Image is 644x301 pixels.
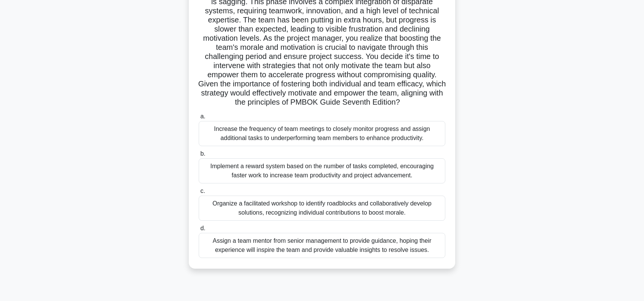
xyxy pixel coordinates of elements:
span: b. [200,150,205,157]
span: a. [200,113,205,119]
div: Implement a reward system based on the number of tasks completed, encouraging faster work to incr... [199,158,445,183]
span: c. [200,188,205,194]
div: Increase the frequency of team meetings to closely monitor progress and assign additional tasks t... [199,121,445,146]
span: d. [200,225,205,231]
div: Organize a facilitated workshop to identify roadblocks and collaboratively develop solutions, rec... [199,196,445,221]
div: Assign a team mentor from senior management to provide guidance, hoping their experience will ins... [199,233,445,258]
